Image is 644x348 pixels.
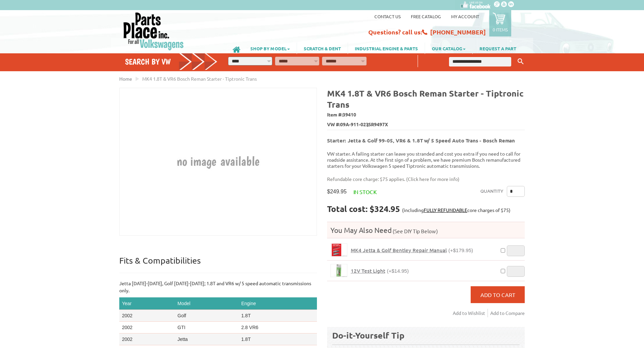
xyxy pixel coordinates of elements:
[327,176,520,183] p: Refundable core charge: $75 applies. ( )
[175,322,239,333] td: GTI
[119,255,317,273] p: Fits & Compatibilities
[330,243,347,257] a: MK4 Jetta & Golf Bentley Repair Manual
[239,297,317,310] th: Engine
[493,27,508,32] p: 0 items
[327,204,400,214] strong: Total cost: $324.95
[353,188,377,195] span: In stock
[351,247,447,253] span: MK4 Jetta & Golf Bentley Repair Manual
[351,267,385,274] span: 12V Test Light
[327,120,525,130] span: VW #: ,
[402,207,511,213] span: (including core charges of $75)
[480,186,503,197] label: Quantity
[119,280,317,294] p: Jetta [DATE]-[DATE], Golf [DATE]-[DATE]; 1.8T and VR6 w/ 5 speed automatic transmissions only.
[332,330,404,341] b: Do-it-Yourself Tip
[411,14,441,19] a: Free Catalog
[142,76,257,82] span: MK4 1.8T & VR6 Bosch Reman Starter - Tiptronic Trans
[489,10,511,36] a: 0 items
[516,56,526,67] button: Keyword Search
[327,151,525,169] p: VW starter. A failing starter can leave you stranded and cost you extra if you need to call for r...
[408,176,458,182] a: Click here for more info
[123,12,184,51] img: Parts Place Inc!
[374,14,401,19] a: Contact us
[145,88,292,235] img: MK4 1.8T & VR6 Bosch Reman Starter - Tiptronic Trans
[327,110,525,120] span: Item #:
[119,322,175,333] td: 2002
[351,247,473,253] a: MK4 Jetta & Golf Bentley Repair Manual(+$179.95)
[119,297,175,310] th: Year
[297,43,348,54] a: SCRATCH & DENT
[331,264,347,277] img: 12V Test Light
[327,225,525,235] h4: You May Also Need
[175,333,239,345] td: Jetta
[348,43,425,54] a: INDUSTRIAL ENGINE & PARTS
[239,310,317,322] td: 1.8T
[343,111,356,117] span: 39410
[327,137,515,144] b: Starter: Jetta & Golf 99-05, VR6 & 1.8T w/ 5 Speed Auto Trans - Bosch Reman
[327,88,524,110] b: MK4 1.8T & VR6 Bosch Reman Starter - Tiptronic Trans
[125,57,218,66] h4: Search by VW
[490,309,525,317] a: Add to Compare
[239,322,317,333] td: 2.8 VR6
[451,14,479,19] a: My Account
[473,43,523,54] a: REQUEST A PART
[368,121,388,128] span: SR9497X
[239,333,317,345] td: 1.8T
[119,76,132,82] a: Home
[175,310,239,322] td: Golf
[425,43,472,54] a: OUR CATALOG
[351,268,409,274] a: 12V Test Light(+$14.95)
[392,228,438,234] span: (See DIY Tip Below)
[175,297,239,310] th: Model
[453,309,488,317] a: Add to Wishlist
[330,264,347,277] a: 12V Test Light
[331,244,347,256] img: MK4 Jetta & Golf Bentley Repair Manual
[480,291,515,298] span: Add to Cart
[119,310,175,322] td: 2002
[119,333,175,345] td: 2002
[244,43,297,54] a: SHOP BY MODEL
[448,247,473,253] span: (+$179.95)
[424,207,467,213] a: FULLY REFUNDABLE
[340,121,369,128] span: 09A-911-023
[471,286,525,303] button: Add to Cart
[387,268,409,274] span: (+$14.95)
[327,188,347,195] span: $249.95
